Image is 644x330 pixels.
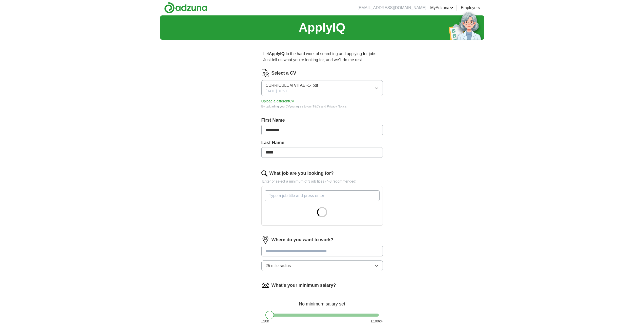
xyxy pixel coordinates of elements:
[327,105,346,108] a: Privacy Notice
[261,179,383,184] p: Enter or select a minimum of 3 job titles (4-8 recommended)
[299,18,345,37] h1: ApplyIQ
[261,236,269,244] img: location.png
[266,89,287,94] span: [DATE] 01:50
[358,5,426,11] li: [EMAIL_ADDRESS][DOMAIN_NAME]
[261,260,383,271] button: 25 mile radius
[371,319,383,324] span: £ 100 k+
[272,236,334,243] label: Where do you want to work?
[269,52,284,56] strong: ApplyIQ
[261,99,294,104] button: Upload a differentCV
[261,295,383,307] div: No minimum salary set
[261,69,269,77] img: CV Icon
[261,80,383,96] button: CURRICULUM VITAE -1-.pdf[DATE] 01:50
[261,117,383,124] label: First Name
[261,139,383,146] label: Last Name
[164,2,207,13] img: Adzuna logo
[272,282,336,289] label: What's your minimum salary?
[266,263,291,269] span: 25 mile radius
[261,170,267,177] img: search.png
[313,105,320,108] a: T&Cs
[261,49,383,65] p: Let do the hard work of searching and applying for jobs. Just tell us what you're looking for, an...
[269,170,334,177] label: What job are you looking for?
[266,82,318,89] span: CURRICULUM VITAE -1-.pdf
[461,5,480,11] a: Employers
[430,5,453,11] a: MyAdzuna
[261,281,269,289] img: salary.png
[261,104,383,109] div: By uploading your CV you agree to our and .
[272,70,296,77] label: Select a CV
[261,319,269,324] span: £ 20 k
[265,190,380,201] input: Type a job title and press enter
